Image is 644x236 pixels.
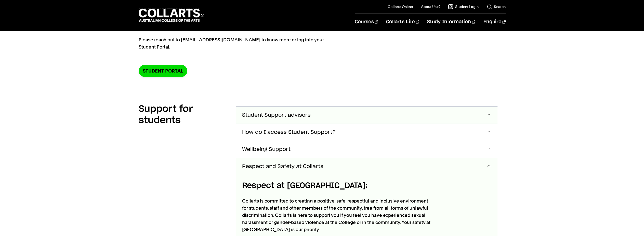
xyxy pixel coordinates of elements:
[242,147,291,152] span: Wellbeing Support
[236,107,497,124] button: Student Support advisors
[421,4,440,9] a: About Us
[236,158,497,175] button: Respect and Safety at Collarts
[139,8,204,22] div: Go to homepage
[386,14,419,30] a: Collarts Life
[242,112,311,118] span: Student Support advisors
[139,103,228,126] h2: Support for students
[487,4,506,9] a: Search
[388,4,413,9] a: Collarts Online
[242,180,431,192] h5: Respect at [GEOGRAPHIC_DATA]:
[427,14,475,30] a: Study Information
[236,141,497,158] button: Wellbeing Support
[236,124,497,141] button: How do I access Student Support?
[242,129,336,135] span: How do I access Student Support?
[242,197,431,233] p: Collarts is committed to creating a positive, safe, respectful and inclusive environment for stud...
[448,4,479,9] a: Student Login
[355,14,378,30] a: Courses
[242,164,323,170] span: Respect and Safety at Collarts
[483,14,505,30] a: Enquire
[139,65,187,77] a: Student Portal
